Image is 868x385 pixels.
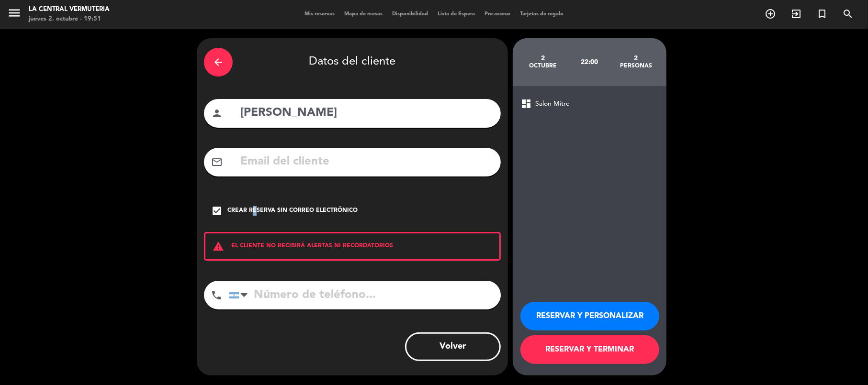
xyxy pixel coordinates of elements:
[204,232,501,261] div: EL CLIENTE NO RECIBIRÁ ALERTAS NI RECORDATORIOS
[227,206,358,216] div: Crear reserva sin correo electrónico
[613,55,659,62] div: 2
[239,152,494,172] input: Email del cliente
[213,56,224,68] i: arrow_back
[842,8,854,20] i: search
[520,55,566,62] div: 2
[300,11,339,17] span: Mis reservas
[211,108,223,119] i: person
[229,281,501,309] input: Número de teléfono...
[7,6,22,20] i: menu
[520,62,566,70] div: octubre
[205,241,231,252] i: warning
[339,11,387,17] span: Mapa de mesas
[204,45,501,79] div: Datos del cliente
[520,335,659,364] button: RESERVAR Y TERMINAR
[211,205,223,217] i: check_box
[29,14,110,24] div: jueves 2. octubre - 19:51
[515,11,568,17] span: Tarjetas de regalo
[520,302,659,330] button: RESERVAR Y PERSONALIZAR
[765,8,776,20] i: add_circle_outline
[7,6,22,23] button: menu
[480,11,515,17] span: Pre-acceso
[239,103,494,123] input: Nombre del cliente
[566,45,613,79] div: 22:00
[211,289,222,301] i: phone
[520,98,532,110] span: dashboard
[535,99,570,110] span: Salon Mitre
[816,8,828,20] i: turned_in_not
[229,281,251,309] div: Argentina: +54
[613,62,659,70] div: personas
[405,332,501,361] button: Volver
[387,11,433,17] span: Disponibilidad
[433,11,480,17] span: Lista de Espera
[29,5,110,14] div: La Central Vermuteria
[790,8,802,20] i: exit_to_app
[211,156,223,168] i: mail_outline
